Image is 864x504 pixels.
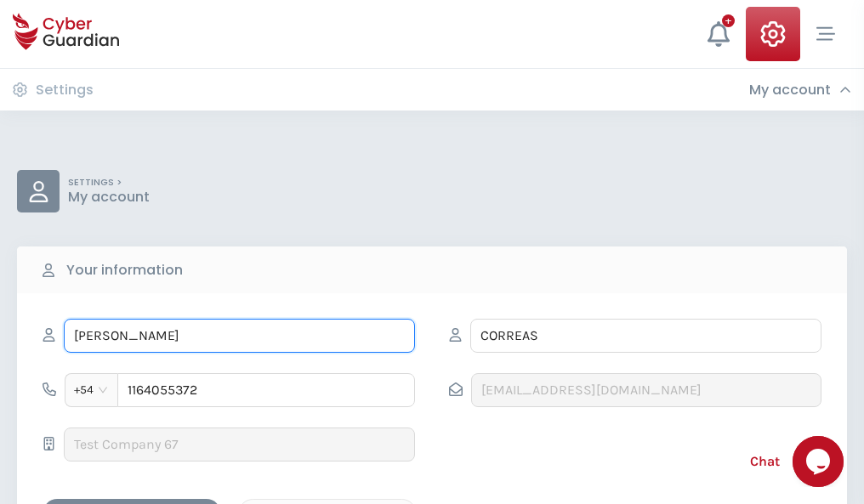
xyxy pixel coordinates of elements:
b: Your information [66,260,183,280]
span: Chat [750,451,780,472]
iframe: chat widget [793,436,847,487]
div: My account [749,82,851,99]
h3: My account [749,82,831,99]
div: + [722,14,735,27]
h3: Settings [36,82,94,99]
p: SETTINGS > [68,177,150,189]
p: My account [68,189,150,206]
span: +54 [74,377,109,403]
